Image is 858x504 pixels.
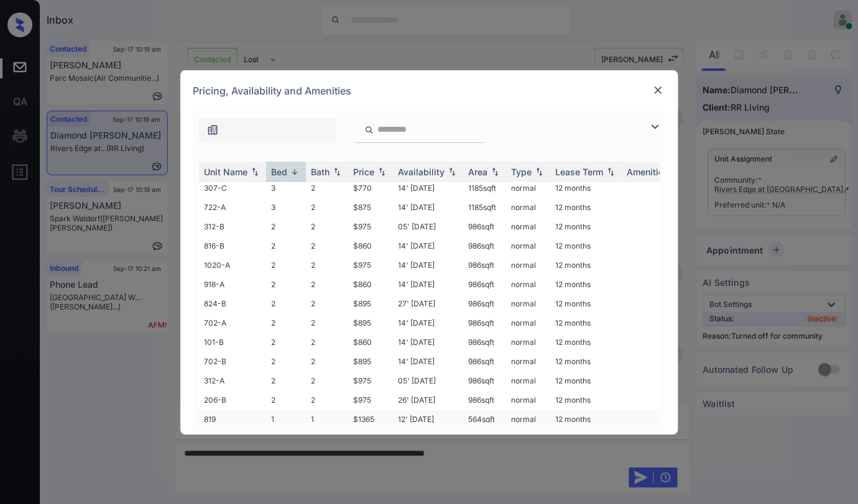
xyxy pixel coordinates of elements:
td: normal [506,255,550,275]
td: 918-A [199,275,266,294]
td: 2 [266,255,306,275]
td: normal [506,390,550,410]
td: 722-A [199,198,266,217]
td: 14' [DATE] [393,178,463,198]
td: 14' [DATE] [393,332,463,352]
td: normal [506,178,550,198]
img: sorting [489,167,501,176]
img: icon-zuma [364,124,374,135]
td: 819 [199,410,266,429]
td: 12 months [550,217,622,236]
td: 14' [DATE] [393,313,463,332]
td: 2 [306,332,348,352]
div: Availability [398,167,445,177]
td: normal [506,352,550,371]
td: 1020-A [199,255,266,275]
td: $975 [348,217,393,236]
td: 14' [DATE] [393,236,463,255]
td: 702-A [199,313,266,332]
td: $895 [348,313,393,332]
td: 2 [266,332,306,352]
td: 12 months [550,198,622,217]
td: 12' [DATE] [393,410,463,429]
td: 206-B [199,390,266,410]
div: Pricing, Availability and Amenities [180,70,678,111]
td: 1185 sqft [463,178,506,198]
td: $1365 [348,410,393,429]
img: icon-zuma [647,119,662,134]
td: $860 [348,332,393,352]
td: 2 [306,198,348,217]
td: 2 [266,371,306,390]
td: 2 [266,294,306,313]
td: normal [506,236,550,255]
div: Price [353,167,374,177]
td: 2 [306,217,348,236]
td: 14' [DATE] [393,352,463,371]
img: sorting [533,167,545,176]
td: 12 months [550,275,622,294]
td: normal [506,198,550,217]
div: Amenities [627,167,668,177]
td: 986 sqft [463,255,506,275]
div: Bath [311,167,330,177]
td: normal [506,275,550,294]
td: 986 sqft [463,371,506,390]
td: 3 [266,198,306,217]
img: sorting [376,167,388,176]
td: 2 [306,255,348,275]
td: 564 sqft [463,410,506,429]
td: $770 [348,178,393,198]
td: 986 sqft [463,275,506,294]
img: sorting [249,167,261,176]
td: 2 [306,390,348,410]
td: 12 months [550,294,622,313]
td: 05' [DATE] [393,371,463,390]
td: 12 months [550,255,622,275]
td: 986 sqft [463,294,506,313]
td: 986 sqft [463,217,506,236]
img: sorting [446,167,458,176]
td: 12 months [550,371,622,390]
td: 2 [266,275,306,294]
div: Lease Term [555,167,603,177]
div: Area [468,167,487,177]
td: normal [506,371,550,390]
td: 312-A [199,371,266,390]
div: Bed [271,167,287,177]
td: 986 sqft [463,352,506,371]
td: 12 months [550,178,622,198]
td: 2 [266,217,306,236]
td: $975 [348,371,393,390]
td: 14' [DATE] [393,255,463,275]
td: 12 months [550,352,622,371]
td: $875 [348,198,393,217]
td: 702-B [199,352,266,371]
td: 986 sqft [463,236,506,255]
td: 2 [266,313,306,332]
td: 816-B [199,236,266,255]
td: 824-B [199,294,266,313]
td: normal [506,332,550,352]
td: 2 [266,352,306,371]
td: 12 months [550,313,622,332]
td: $975 [348,390,393,410]
td: 2 [266,390,306,410]
td: 986 sqft [463,313,506,332]
td: 2 [306,178,348,198]
td: 2 [306,236,348,255]
img: sorting [331,167,343,176]
td: 1185 sqft [463,198,506,217]
td: normal [506,313,550,332]
td: 05' [DATE] [393,217,463,236]
td: 26' [DATE] [393,390,463,410]
td: 986 sqft [463,332,506,352]
td: 2 [306,352,348,371]
td: 1 [306,410,348,429]
td: $860 [348,275,393,294]
img: sorting [288,167,301,176]
img: icon-zuma [206,124,219,136]
td: normal [506,294,550,313]
td: 2 [266,236,306,255]
td: 1 [266,410,306,429]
